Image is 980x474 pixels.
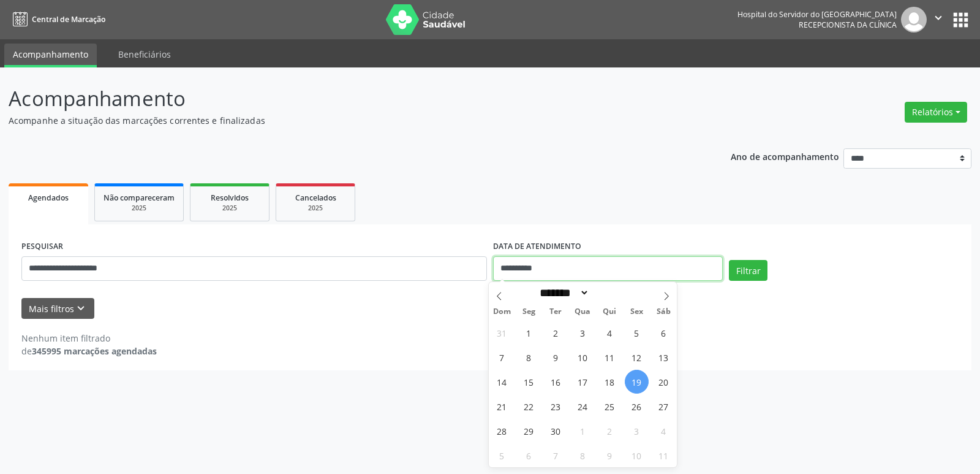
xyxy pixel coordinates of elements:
span: Setembro 26, 2025 [625,394,649,418]
span: Outubro 7, 2025 [544,443,568,467]
span: Setembro 10, 2025 [571,345,595,369]
span: Outubro 1, 2025 [571,419,595,443]
button: Mais filtroskeyboard_arrow_down [21,298,94,319]
span: Setembro 17, 2025 [571,370,595,394]
span: Setembro 23, 2025 [544,394,568,418]
input: Year [589,286,630,299]
span: Qua [569,308,596,316]
span: Outubro 6, 2025 [517,443,541,467]
span: Setembro 7, 2025 [490,345,514,369]
span: Setembro 4, 2025 [598,321,622,345]
span: Sex [623,308,650,316]
strong: 345995 marcações agendadas [32,345,157,357]
div: Nenhum item filtrado [21,332,157,345]
span: Setembro 1, 2025 [517,321,541,345]
span: Setembro 5, 2025 [625,321,649,345]
span: Setembro 3, 2025 [571,321,595,345]
div: 2025 [199,204,260,213]
span: Setembro 16, 2025 [544,370,568,394]
span: Setembro 20, 2025 [652,370,676,394]
span: Agosto 31, 2025 [490,321,514,345]
span: Setembro 8, 2025 [517,345,541,369]
select: Month [536,286,590,299]
span: Setembro 15, 2025 [517,370,541,394]
span: Sáb [650,308,677,316]
span: Setembro 11, 2025 [598,345,622,369]
button:  [927,7,950,32]
button: apps [950,9,971,31]
span: Setembro 28, 2025 [490,419,514,443]
span: Setembro 6, 2025 [652,321,676,345]
i: keyboard_arrow_down [74,302,88,315]
span: Dom [489,308,516,316]
span: Setembro 24, 2025 [571,394,595,418]
button: Relatórios [905,102,967,123]
span: Setembro 13, 2025 [652,345,676,369]
span: Outubro 9, 2025 [598,443,622,467]
span: Outubro 4, 2025 [652,419,676,443]
span: Outubro 11, 2025 [652,443,676,467]
span: Ter [542,308,569,316]
div: de [21,345,157,357]
span: Outubro 10, 2025 [625,443,649,467]
span: Seg [515,308,542,316]
a: Central de Marcação [9,9,105,29]
span: Setembro 19, 2025 [625,370,649,394]
span: Outubro 2, 2025 [598,419,622,443]
button: Filtrar [729,260,767,281]
p: Ano de acompanhamento [731,148,839,164]
img: img [901,7,927,32]
span: Qui [596,308,623,316]
div: 2025 [104,204,175,213]
span: Outubro 3, 2025 [625,419,649,443]
span: Central de Marcação [32,14,105,25]
span: Não compareceram [104,193,175,203]
a: Acompanhamento [4,44,97,67]
span: Agendados [28,193,69,203]
i:  [932,11,945,25]
span: Setembro 18, 2025 [598,370,622,394]
span: Setembro 12, 2025 [625,345,649,369]
div: Hospital do Servidor do [GEOGRAPHIC_DATA] [737,9,897,20]
label: DATA DE ATENDIMENTO [493,237,581,256]
a: Beneficiários [110,44,179,65]
div: 2025 [285,204,346,213]
span: Setembro 25, 2025 [598,394,622,418]
span: Recepcionista da clínica [799,20,897,30]
p: Acompanhe a situação das marcações correntes e finalizadas [9,114,682,127]
span: Cancelados [295,193,336,203]
p: Acompanhamento [9,83,682,114]
span: Setembro 14, 2025 [490,370,514,394]
span: Outubro 8, 2025 [571,443,595,467]
span: Resolvidos [211,193,249,203]
span: Setembro 27, 2025 [652,394,676,418]
span: Setembro 9, 2025 [544,345,568,369]
span: Setembro 2, 2025 [544,321,568,345]
span: Setembro 21, 2025 [490,394,514,418]
span: Setembro 30, 2025 [544,419,568,443]
span: Outubro 5, 2025 [490,443,514,467]
span: Setembro 22, 2025 [517,394,541,418]
span: Setembro 29, 2025 [517,419,541,443]
label: PESQUISAR [21,237,63,256]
